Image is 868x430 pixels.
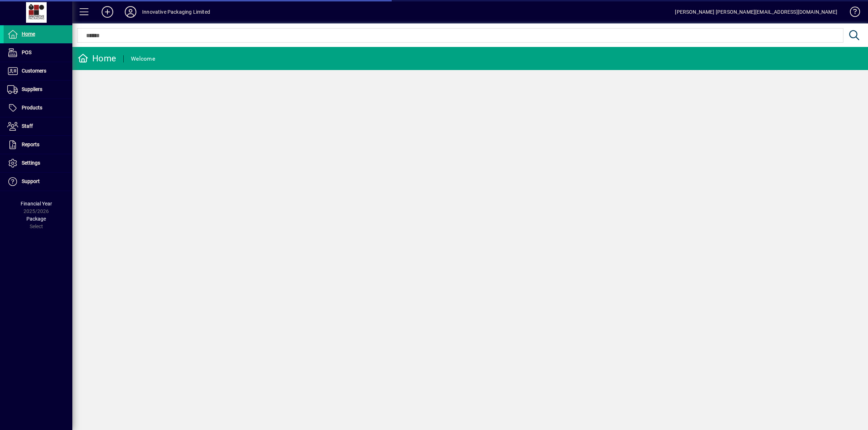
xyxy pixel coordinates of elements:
[4,154,72,172] a: Settings
[675,6,837,18] div: [PERSON_NAME] [PERSON_NAME][EMAIL_ADDRESS][DOMAIN_NAME]
[844,1,859,25] a: Knowledge Base
[96,5,119,18] button: Add
[22,68,46,74] span: Customers
[4,99,72,117] a: Products
[26,216,46,222] span: Package
[22,49,31,55] span: POS
[142,6,210,18] div: Innovative Packaging Limited
[4,117,72,135] a: Staff
[22,123,33,129] span: Staff
[4,173,72,191] a: Support
[22,178,40,184] span: Support
[22,31,35,37] span: Home
[4,81,72,99] a: Suppliers
[4,44,72,62] a: POS
[131,53,155,65] div: Welcome
[22,105,42,110] span: Products
[22,160,40,166] span: Settings
[22,142,39,147] span: Reports
[4,62,72,80] a: Customers
[119,5,142,18] button: Profile
[22,86,42,92] span: Suppliers
[21,201,52,207] span: Financial Year
[4,136,72,154] a: Reports
[78,53,116,64] div: Home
